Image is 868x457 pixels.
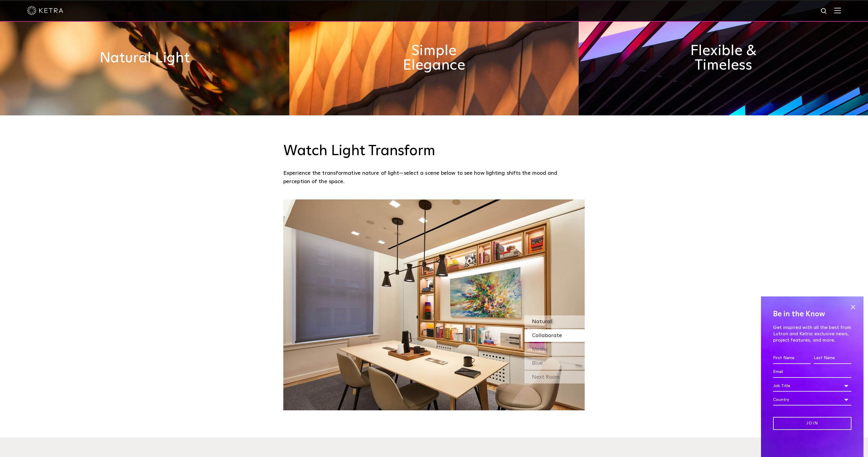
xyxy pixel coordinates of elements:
[289,1,579,115] img: simple_elegance
[532,333,562,338] span: Collaborate
[283,199,585,410] img: SS-Desktop-CEC-05
[773,394,851,405] div: Country
[773,380,851,392] div: Job Title
[820,8,828,15] img: search icon
[524,371,585,383] div: Next Room
[532,347,548,352] span: Media
[773,417,851,430] input: Join
[532,361,543,366] span: Blue
[283,142,585,160] h3: Watch Light Transform
[283,169,582,186] p: Experience the transformative nature of light—select a scene below to see how lighting shifts the...
[99,51,190,65] h2: Natural Light
[671,44,775,73] h2: Flexible & Timeless
[773,308,851,320] h4: Be in the Know
[532,319,552,324] span: Natural
[382,44,486,73] h2: Simple Elegance
[773,324,851,343] p: Get inspired with all the best from Lutron and Ketra: exclusive news, project features, and more.
[814,352,851,364] input: Last Name
[773,352,811,364] input: First Name
[579,1,868,115] img: flexible_timeless_ketra
[27,6,63,15] img: ketra-logo-2019-white
[834,8,841,13] img: Hamburger%20Nav.svg
[773,366,851,378] input: Email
